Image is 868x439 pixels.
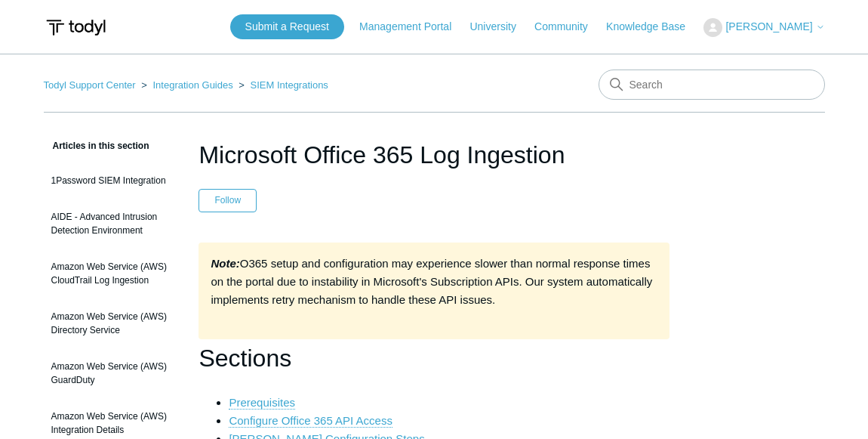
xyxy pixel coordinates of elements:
[725,20,812,32] span: [PERSON_NAME]
[199,339,669,378] h1: Sections
[44,202,177,245] a: AIDE - Advanced Intrusion Detection Environment
[230,14,344,39] a: Submit a Request
[44,14,108,42] img: Todyl Support Center Help Center home page
[44,252,177,295] a: Amazon Web Service (AWS) CloudTrail Log Ingestion
[469,19,531,35] a: University
[534,19,603,35] a: Community
[251,79,328,91] a: SIEM Integrations
[229,414,392,428] a: Configure Office 365 API Access
[44,79,136,91] a: Todyl Support Center
[44,302,177,345] a: Amazon Web Service (AWS) Directory Service
[199,137,669,173] h1: Microsoft Office 365 Log Ingestion
[199,243,669,339] div: O365 setup and configuration may experience slower than normal response times on the portal due t...
[606,19,700,35] a: Knowledge Base
[44,79,139,91] li: Todyl Support Center
[211,257,239,270] strong: Note:
[44,166,177,195] a: 1Password SIEM Integration
[359,19,466,35] a: Management Portal
[44,141,149,151] span: Articles in this section
[152,79,232,91] a: Integration Guides
[599,70,825,100] input: Search
[229,396,295,410] a: Prerequisites
[703,18,824,37] button: [PERSON_NAME]
[138,79,235,91] li: Integration Guides
[44,352,177,394] a: Amazon Web Service (AWS) GuardDuty
[235,79,328,91] li: SIEM Integrations
[199,189,257,212] button: Follow Article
